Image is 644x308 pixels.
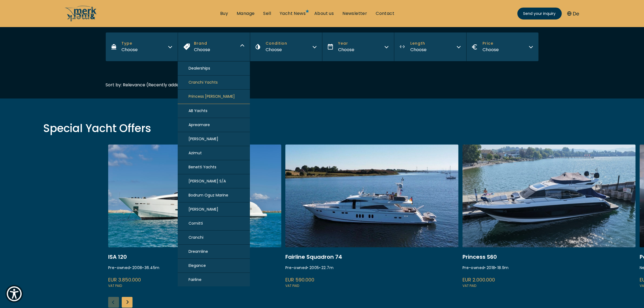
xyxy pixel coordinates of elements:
[263,11,271,17] a: Sell
[122,46,138,53] div: Choose
[250,32,322,61] button: Condition
[189,150,202,156] span: Azimut
[65,17,97,23] a: /
[178,160,250,174] button: Benetti Yachts
[189,249,208,254] span: Dreamline
[483,41,499,46] span: Price
[342,11,367,17] a: Newsletter
[567,10,579,17] button: De
[189,277,202,283] span: Fairline
[106,81,184,88] div: Sort by: Relevance (Recently added)
[178,132,250,146] button: [PERSON_NAME]
[189,136,218,142] span: [PERSON_NAME]
[266,41,287,46] span: Condition
[523,11,556,17] span: Send your inquiry
[178,76,250,90] button: Cranchi Yachts
[178,32,250,61] button: Brand
[178,174,250,188] button: [PERSON_NAME] S/A
[280,11,306,17] a: Yacht News
[410,46,427,53] div: Choose
[189,108,207,114] span: AB Yachts
[178,202,250,217] button: [PERSON_NAME]
[189,94,235,99] span: Princess [PERSON_NAME]
[266,46,287,53] div: Choose
[178,104,250,118] button: AB Yachts
[178,188,250,202] button: Bodrum Oguz Marine
[178,245,250,259] button: Dreamline
[189,221,203,226] span: Comitti
[178,259,250,273] button: Elegance
[178,273,250,287] button: Fairline
[194,46,210,53] div: Choose
[178,118,250,132] button: Apreamare
[189,164,216,170] span: Benetti Yachts
[483,46,499,53] div: Choose
[394,32,466,61] button: Length
[189,235,203,240] span: Cranchi
[178,90,250,104] button: Princess [PERSON_NAME]
[517,8,562,19] a: Send your inquiry
[189,192,228,198] span: Bodrum Oguz Marine
[220,11,228,17] a: Buy
[122,41,138,46] span: Type
[376,11,394,17] a: Contact
[5,285,23,303] button: Show Accessibility Preferences
[466,32,539,61] button: Price
[189,263,206,268] span: Elegance
[338,46,355,53] div: Choose
[322,32,394,61] button: Year
[237,11,255,17] a: Manage
[178,231,250,245] button: Cranchi
[178,217,250,231] button: Comitti
[178,61,250,76] div: Dealerships
[189,207,218,212] span: [PERSON_NAME]
[194,41,210,46] span: Brand
[122,297,133,308] div: Next slide
[189,178,226,184] span: [PERSON_NAME] S/A
[106,32,178,61] button: Type
[338,41,355,46] span: Year
[410,41,427,46] span: Length
[178,146,250,160] button: Azimut
[189,80,218,85] span: Cranchi Yachts
[189,122,210,128] span: Apreamare
[314,11,334,17] a: About us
